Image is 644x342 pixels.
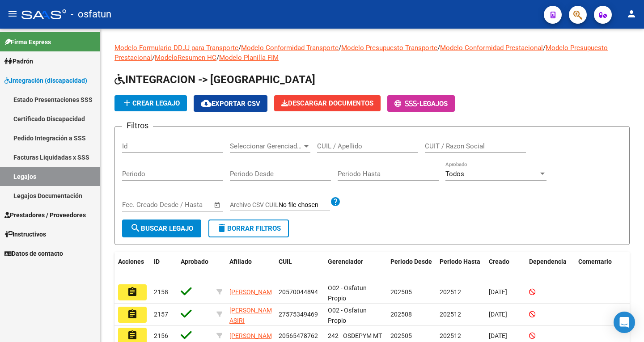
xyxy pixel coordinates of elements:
[159,201,203,209] input: End date
[154,332,168,339] span: 2156
[122,220,201,237] button: Buscar Legajo
[279,201,330,209] input: Archivo CSV CUIL
[229,332,277,339] span: [PERSON_NAME]
[390,332,412,339] span: 202505
[324,252,387,282] datatable-header-cell: Gerenciador
[4,229,46,239] span: Instructivos
[154,258,160,265] span: ID
[241,44,339,52] a: Modelo Conformidad Transporte
[525,252,575,282] datatable-header-cell: Dependencia
[229,307,277,324] span: [PERSON_NAME] ASIRI
[4,56,33,66] span: Padrón
[281,99,373,107] span: Descargar Documentos
[7,8,18,19] mat-icon: menu
[4,76,87,85] span: Integración (discapacidad)
[341,44,437,52] a: Modelo Presupuesto Transporte
[130,223,141,233] mat-icon: search
[279,332,318,339] span: 20565478762
[216,223,227,233] mat-icon: delete
[440,258,480,265] span: Periodo Hasta
[390,311,412,318] span: 202508
[4,37,51,47] span: Firma Express
[330,196,341,207] mat-icon: help
[127,309,138,320] mat-icon: assignment
[212,200,223,210] button: Open calendar
[122,99,180,107] span: Crear Legajo
[219,54,279,62] a: Modelo Planilla FIM
[279,311,318,318] span: 27575349469
[154,311,168,318] span: 2157
[489,311,507,318] span: [DATE]
[328,284,367,302] span: O02 - Osfatun Propio
[275,252,324,282] datatable-header-cell: CUIL
[578,258,612,265] span: Comentario
[201,100,260,108] span: Exportar CSV
[394,100,419,108] span: -
[114,73,315,86] span: INTEGRACION -> [GEOGRAPHIC_DATA]
[118,258,144,265] span: Acciones
[122,97,132,108] mat-icon: add
[194,95,267,112] button: Exportar CSV
[122,201,151,209] input: Start date
[127,287,138,297] mat-icon: assignment
[440,311,461,318] span: 202512
[529,258,567,265] span: Dependencia
[230,201,279,208] span: Archivo CSV CUIL
[150,252,177,282] datatable-header-cell: ID
[328,258,363,265] span: Gerenciador
[440,332,461,339] span: 202512
[390,258,432,265] span: Periodo Desde
[419,100,448,108] span: Legajos
[279,258,292,265] span: CUIL
[127,330,138,341] mat-icon: assignment
[201,98,212,109] mat-icon: cloud_download
[181,258,208,265] span: Aprobado
[122,119,153,132] h3: Filtros
[274,95,381,111] button: Descargar Documentos
[216,224,281,232] span: Borrar Filtros
[436,252,485,282] datatable-header-cell: Periodo Hasta
[71,4,111,24] span: - osfatun
[4,249,63,258] span: Datos de contacto
[440,44,543,52] a: Modelo Conformidad Prestacional
[130,224,193,232] span: Buscar Legajo
[445,170,464,178] span: Todos
[489,288,507,296] span: [DATE]
[208,220,289,237] button: Borrar Filtros
[390,288,412,296] span: 202505
[614,312,635,333] div: Open Intercom Messenger
[626,8,637,19] mat-icon: person
[226,252,275,282] datatable-header-cell: Afiliado
[440,288,461,296] span: 202512
[114,252,150,282] datatable-header-cell: Acciones
[387,252,436,282] datatable-header-cell: Periodo Desde
[489,332,507,339] span: [DATE]
[229,258,252,265] span: Afiliado
[485,252,525,282] datatable-header-cell: Creado
[114,95,187,111] button: Crear Legajo
[114,44,238,52] a: Modelo Formulario DDJJ para Transporte
[230,142,302,150] span: Seleccionar Gerenciador
[229,288,277,296] span: [PERSON_NAME]
[177,252,213,282] datatable-header-cell: Aprobado
[489,258,509,265] span: Creado
[155,54,216,62] a: ModeloResumen HC
[328,307,367,324] span: O02 - Osfatun Propio
[575,252,628,282] datatable-header-cell: Comentario
[279,288,318,296] span: 20570044894
[387,95,455,112] button: -Legajos
[154,288,168,296] span: 2158
[4,210,86,220] span: Prestadores / Proveedores
[328,332,382,339] span: 242 - OSDEPYM MT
